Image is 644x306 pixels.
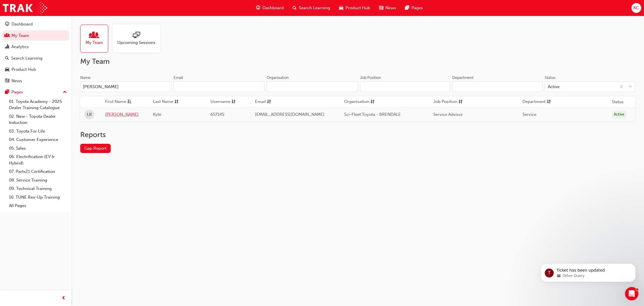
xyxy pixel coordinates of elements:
span: KC [633,5,639,11]
div: Department [452,75,473,81]
span: Organisation [344,98,369,105]
span: Product Hub [345,5,370,11]
a: search-iconSearch Learning [288,2,335,14]
button: Usernamesorting-icon [210,98,241,105]
a: 02. New - Toyota Dealer Induction [7,112,69,127]
button: Last Namesorting-icon [153,98,184,105]
div: Pages [11,89,23,95]
span: sorting-icon [458,98,463,105]
div: Status [545,75,555,81]
button: DashboardMy TeamAnalyticsSearch LearningProduct HubNews [2,18,69,87]
div: Name [80,75,91,81]
span: car-icon [339,4,343,11]
button: First Nameasc-icon [105,98,136,105]
span: sorting-icon [370,98,375,105]
div: Organisation [267,75,289,81]
span: Pages [411,5,423,11]
span: news-icon [5,79,9,84]
span: Email [255,98,266,105]
a: 09. Technical Training [7,184,69,193]
span: sorting-icon [547,98,551,105]
span: Last Name [153,98,173,105]
span: My Team [86,39,103,46]
span: Department [522,98,546,105]
div: Search Learning [11,55,42,62]
span: prev-icon [61,295,66,302]
span: Sci-Fleet Toyota - BRENDALE [344,112,401,117]
a: pages-iconPages [401,2,427,14]
a: News [2,76,69,86]
button: Pages [2,87,69,97]
span: LK [87,111,92,118]
span: guage-icon [5,22,9,27]
a: 03. Toyota For Life [7,127,69,136]
span: people-icon [91,32,98,39]
span: sorting-icon [174,98,179,105]
a: 05. Sales [7,144,69,153]
span: Service Advisor [433,112,463,117]
a: Analytics [2,42,69,52]
div: Dashboard [11,21,33,27]
a: My Team [2,30,69,41]
span: sessionType_ONLINE_URL-icon [133,32,140,39]
div: News [11,78,22,84]
a: All Pages [7,201,69,210]
iframe: Intercom notifications message [532,252,644,291]
span: down-icon [629,83,633,91]
input: Department [452,81,543,92]
span: Search Learning [299,5,330,11]
a: [PERSON_NAME] [105,111,145,118]
a: Upcoming Sessions [113,25,165,53]
span: guage-icon [256,4,260,11]
div: Analytics [11,44,29,50]
button: Job Positionsorting-icon [433,98,464,105]
span: News [385,5,396,11]
a: Gap Report [80,144,111,153]
a: Search Learning [2,53,69,63]
a: Dashboard [2,19,69,29]
th: Status [612,99,624,105]
span: [EMAIL_ADDRESS][DOMAIN_NAME] [255,112,325,117]
input: Organisation [267,81,358,92]
button: Emailsorting-icon [255,98,286,105]
a: guage-iconDashboard [252,2,288,14]
span: up-icon [63,89,67,96]
span: search-icon [5,56,9,61]
div: Product Hub [11,66,36,73]
a: 04. Customer Experience [7,135,69,144]
span: pages-icon [405,4,409,11]
a: 07. Parts21 Certification [7,167,69,176]
h2: Reports [80,130,635,139]
span: car-icon [5,67,9,72]
span: 657145 [210,112,224,117]
a: My Team [80,25,113,53]
input: Email [174,81,265,92]
a: 10. TUNE Rev-Up Training [7,193,69,202]
a: 08. Service Training [7,176,69,185]
span: pages-icon [5,90,9,95]
span: Kyte [153,112,161,117]
span: people-icon [5,33,9,38]
span: Username [210,98,230,105]
img: Trak [3,2,47,14]
a: news-iconNews [375,2,401,14]
span: news-icon [379,4,383,11]
div: Job Position [360,75,381,81]
div: Active [612,111,626,118]
span: Service [522,112,536,117]
span: asc-icon [127,98,131,105]
span: search-icon [293,4,297,11]
span: sorting-icon [267,98,271,105]
span: Upcoming Sessions [117,39,155,46]
div: Email [174,75,183,81]
span: chart-icon [5,44,9,50]
button: KC [631,3,641,13]
span: sorting-icon [231,98,236,105]
a: 06. Electrification (EV & Hybrid) [7,152,69,167]
span: Dashboard [262,5,284,11]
